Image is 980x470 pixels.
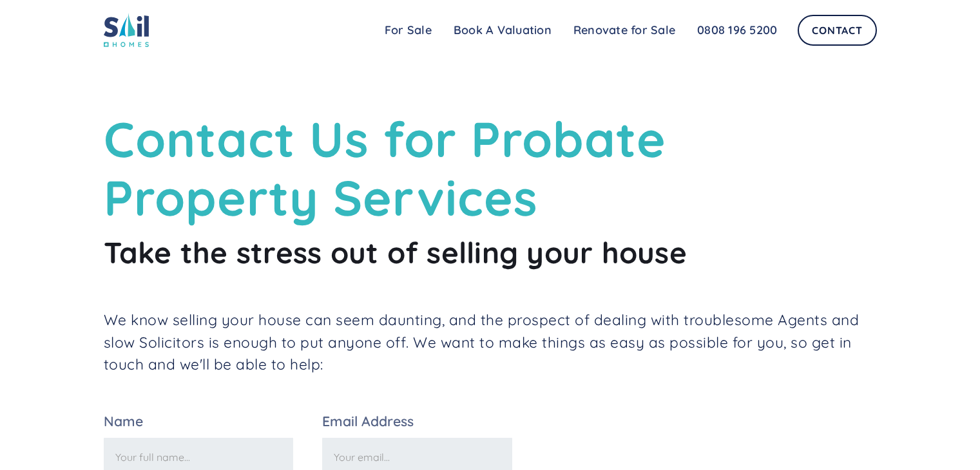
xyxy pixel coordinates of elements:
[686,17,788,43] a: 0808 196 5200
[322,415,512,428] label: Email Address
[104,415,293,428] label: Name
[374,17,443,43] a: For Sale
[104,309,877,375] p: We know selling your house can seem daunting, and the prospect of dealing with troublesome Agents...
[104,13,149,47] img: sail home logo colored
[104,109,877,227] h1: Contact Us for Probate Property Services
[443,17,562,43] a: Book A Valuation
[104,234,877,270] h2: Take the stress out of selling your house
[562,17,686,43] a: Renovate for Sale
[798,15,876,46] a: Contact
